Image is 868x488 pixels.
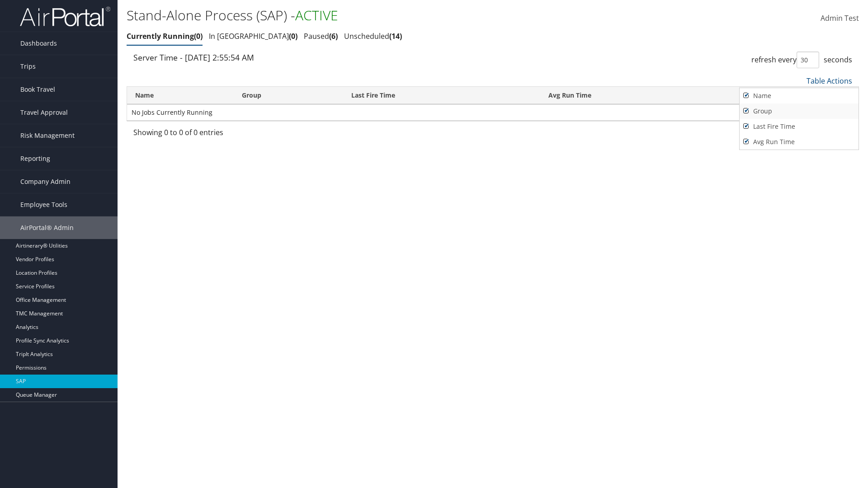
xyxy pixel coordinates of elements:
[740,87,859,103] a: Suspend/Resume SAP
[740,134,859,150] a: Avg Run Time
[20,55,36,78] span: Trips
[20,216,74,239] span: AirPortal® Admin
[20,193,67,216] span: Employee Tools
[20,170,71,193] span: Company Admin
[740,119,859,134] a: Last Fire Time
[20,78,55,101] span: Book Travel
[740,103,859,119] a: Group
[20,32,57,55] span: Dashboards
[20,124,75,147] span: Risk Management
[20,101,68,124] span: Travel Approval
[20,147,50,170] span: Reporting
[740,88,859,103] a: Name
[20,6,110,27] img: airportal-logo.png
